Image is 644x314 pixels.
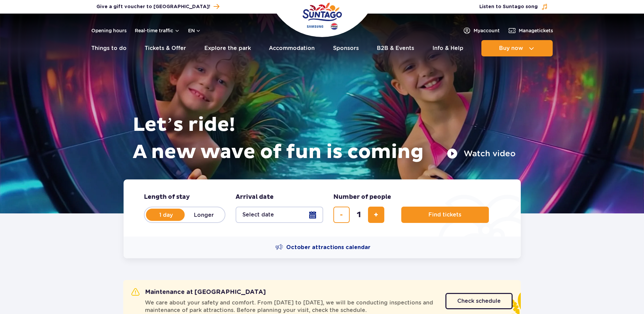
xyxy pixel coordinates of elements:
a: Sponsors [333,40,359,56]
a: Info & Help [433,40,463,56]
a: Explore the park [204,40,251,56]
a: October attractions calendar [275,243,370,251]
a: Managetickets [508,27,553,35]
a: Myaccount [463,27,500,35]
span: Check schedule [457,298,501,304]
a: B2B & Events [377,40,414,56]
span: My account [474,27,500,34]
a: Opening hours [91,27,127,34]
button: Select date [236,207,323,223]
span: Give a gift voucher to [GEOGRAPHIC_DATA]! [96,3,210,10]
button: en [188,27,201,34]
input: number of tickets [351,207,367,223]
a: Give a gift voucher to [GEOGRAPHIC_DATA]! [96,2,219,11]
button: Listen to Suntago song [479,3,548,10]
span: Length of stay [144,193,190,201]
form: Planning your visit to Park of Poland [124,179,521,237]
h2: Maintenance at [GEOGRAPHIC_DATA] [131,288,266,296]
button: remove ticket [333,207,350,223]
a: Things to do [91,40,127,56]
button: add ticket [368,207,384,223]
span: Number of people [333,193,391,201]
button: Buy now [481,40,553,56]
span: Arrival date [236,193,274,201]
button: Find tickets [401,207,489,223]
a: Check schedule [445,293,513,309]
label: 1 day [147,208,185,222]
h1: Let’s ride! A new wave of fun is coming [133,111,516,166]
a: Accommodation [269,40,315,56]
button: Real-time traffic [135,28,180,33]
span: October attractions calendar [286,244,370,251]
span: Find tickets [428,212,461,218]
span: Listen to Suntago song [479,3,538,10]
label: Longer [185,208,223,222]
button: Watch video [447,148,516,159]
a: Tickets & Offer [145,40,186,56]
span: Buy now [499,45,523,51]
span: Manage tickets [519,27,553,34]
span: We care about your safety and comfort. From [DATE] to [DATE], we will be conducting inspections a... [145,299,437,314]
